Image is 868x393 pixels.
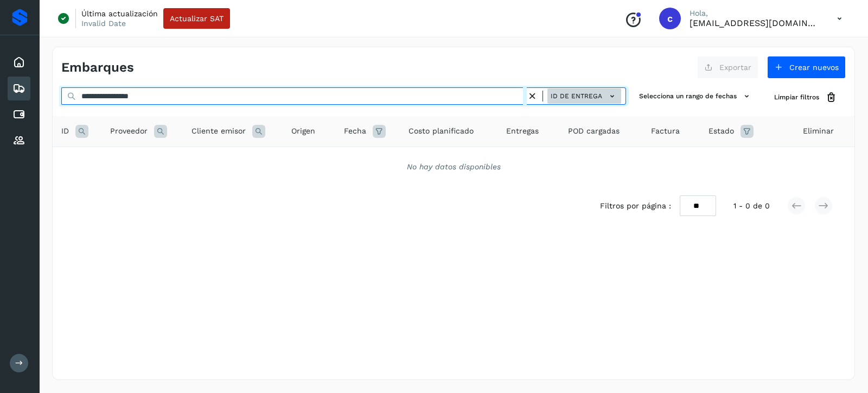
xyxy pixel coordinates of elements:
div: Cuentas por pagar [8,103,30,126]
span: 1 - 0 de 0 [733,200,770,212]
span: Eliminar [803,125,834,137]
span: ID [61,125,69,137]
button: Actualizar SAT [163,8,230,29]
span: Proveedor [110,125,148,137]
span: Estado [709,125,734,137]
span: Origen [291,125,315,137]
span: ID de entrega [551,91,602,101]
p: Invalid Date [81,18,126,28]
span: Entregas [506,125,539,137]
button: Selecciona un rango de fechas [635,87,757,105]
div: Proveedores [8,129,30,153]
h4: Embarques [61,60,134,75]
div: No hay datos disponibles [67,161,840,173]
span: Costo planificado [409,125,474,137]
p: Última actualización [81,9,158,18]
div: Inicio [8,50,30,74]
span: Fecha [344,125,366,137]
button: Limpiar filtros [765,87,846,107]
span: Factura [651,125,680,137]
p: Hola, [690,9,820,18]
span: Cliente emisor [192,125,246,137]
span: Crear nuevos [789,64,839,71]
span: Actualizar SAT [170,15,224,22]
button: Crear nuevos [767,56,846,79]
p: calbor@niagarawater.com [690,18,820,28]
button: ID de entrega [547,88,621,104]
div: Embarques [8,77,30,100]
span: Limpiar filtros [774,92,819,102]
span: POD cargadas [568,125,620,137]
span: Exportar [719,64,751,71]
span: Filtros por página : [600,200,671,212]
button: Exportar [697,56,758,79]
